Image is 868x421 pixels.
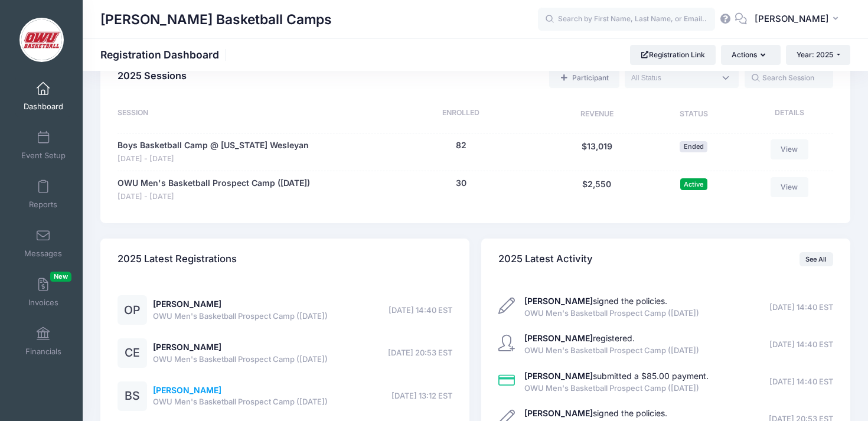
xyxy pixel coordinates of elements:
[538,8,715,31] input: Search by First Name, Last Name, or Email...
[524,408,593,418] strong: [PERSON_NAME]
[797,50,833,59] span: Year: 2025
[524,333,635,343] a: [PERSON_NAME]registered.
[769,302,833,314] span: [DATE] 14:40 EST
[547,107,647,122] div: Revenue
[21,151,66,161] span: Event Setup
[389,305,452,316] span: [DATE] 14:40 EST
[721,45,780,65] button: Actions
[100,48,229,61] h1: Registration Dashboard
[15,272,71,313] a: InvoicesNew
[391,390,452,402] span: [DATE] 13:12 EST
[456,177,466,190] button: 30
[118,139,309,152] a: Boys Basketball Camp @ [US_STATE] Wesleyan
[769,339,833,351] span: [DATE] 14:40 EST
[153,396,328,408] span: OWU Men's Basketball Prospect Camp ([DATE])
[19,18,64,62] img: David Vogel Basketball Camps
[153,385,221,395] a: [PERSON_NAME]
[24,102,63,112] span: Dashboard
[118,177,310,190] a: OWU Men's Basketball Prospect Camp ([DATE])
[153,354,328,365] span: OWU Men's Basketball Prospect Camp ([DATE])
[456,139,466,152] button: 82
[524,371,593,381] strong: [PERSON_NAME]
[524,383,709,394] span: OWU Men's Basketball Prospect Camp ([DATE])
[15,174,71,215] a: Reports
[771,177,808,197] a: View
[118,191,310,203] span: [DATE] - [DATE]
[524,345,699,357] span: OWU Men's Basketball Prospect Camp ([DATE])
[118,348,147,358] a: CE
[15,125,71,166] a: Event Setup
[680,141,707,152] span: Ended
[28,298,58,308] span: Invoices
[630,45,716,65] a: Registration Link
[15,321,71,362] a: Financials
[118,306,147,316] a: OP
[547,177,647,203] div: $2,550
[153,299,221,309] a: [PERSON_NAME]
[524,371,709,381] a: [PERSON_NAME]submitted a $85.00 payment.
[29,200,57,210] span: Reports
[800,252,833,266] a: See All
[153,342,221,352] a: [PERSON_NAME]
[118,381,147,411] div: BS
[25,347,61,357] span: Financials
[24,249,62,259] span: Messages
[755,12,829,25] span: [PERSON_NAME]
[747,6,850,33] button: [PERSON_NAME]
[547,139,647,165] div: $13,019
[771,139,808,159] a: View
[524,333,593,343] strong: [PERSON_NAME]
[375,107,547,122] div: Enrolled
[524,296,593,306] strong: [PERSON_NAME]
[786,45,850,65] button: Year: 2025
[100,6,332,33] h1: [PERSON_NAME] Basketball Camps
[118,391,147,402] a: BS
[15,76,71,117] a: Dashboard
[118,107,375,122] div: Session
[15,223,71,264] a: Messages
[153,311,328,322] span: OWU Men's Basketball Prospect Camp ([DATE])
[740,107,833,122] div: Details
[498,243,593,276] h4: 2025 Latest Activity
[118,243,237,276] h4: 2025 Latest Registrations
[524,296,667,306] a: [PERSON_NAME]signed the policies.
[50,272,71,282] span: New
[680,178,707,190] span: Active
[631,73,715,83] textarea: Search
[118,70,187,81] span: 2025 Sessions
[769,376,833,388] span: [DATE] 14:40 EST
[118,154,309,165] span: [DATE] - [DATE]
[549,68,619,88] a: Add a new manual registration
[524,308,699,319] span: OWU Men's Basketball Prospect Camp ([DATE])
[745,68,833,88] input: Search Session
[524,408,667,418] a: [PERSON_NAME]signed the policies.
[647,107,740,122] div: Status
[388,347,452,359] span: [DATE] 20:53 EST
[118,338,147,368] div: CE
[118,295,147,325] div: OP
